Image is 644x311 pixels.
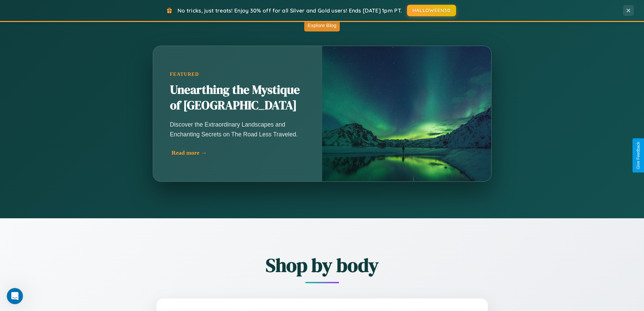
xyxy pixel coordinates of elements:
[7,288,23,304] iframe: Intercom live chat
[170,71,305,77] div: Featured
[170,82,305,113] h2: Unearthing the Mystique of [GEOGRAPHIC_DATA]
[636,142,641,169] div: Give Feedback
[172,149,307,156] div: Read more →
[304,19,340,31] button: Explore Blog
[170,120,305,139] p: Discover the Extraordinary Landscapes and Enchanting Secrets on The Road Less Traveled.
[177,7,402,14] span: No tricks, just treats! Enjoy 30% off for all Silver and Gold users! Ends [DATE] 1pm PT.
[119,252,525,278] h2: Shop by body
[407,5,456,16] button: HALLOWEEN30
